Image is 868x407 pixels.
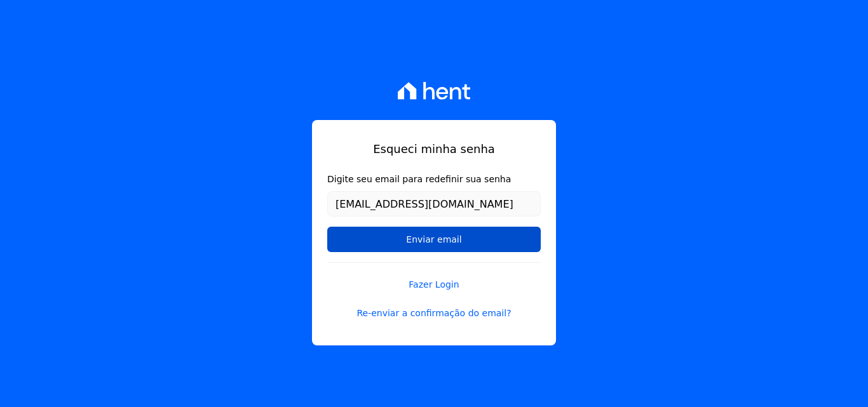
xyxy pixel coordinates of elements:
[327,140,541,157] h1: Esqueci minha senha
[327,227,541,252] input: Enviar email
[327,262,541,291] a: Fazer Login
[327,173,541,186] label: Digite seu email para redefinir sua senha
[327,307,541,320] a: Re-enviar a confirmação do email?
[327,191,541,217] input: Email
